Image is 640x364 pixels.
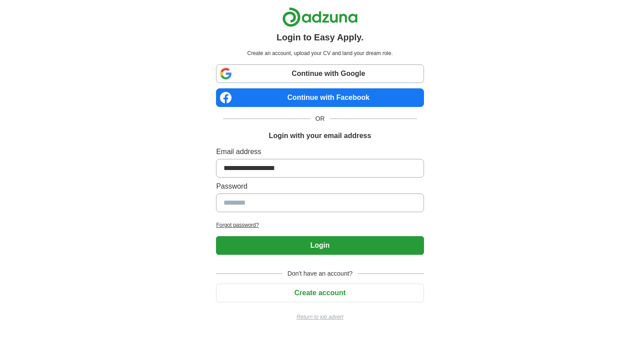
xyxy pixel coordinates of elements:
a: Forgot password? [216,221,424,229]
span: OR [310,114,330,123]
a: Continue with Facebook [216,88,424,107]
a: Create account [216,289,424,297]
h1: Login with your email address [269,131,371,141]
h1: Login to Easy Apply. [276,31,364,44]
span: Don't have an account? [282,269,358,278]
button: Create account [216,284,424,302]
a: Return to job advert [216,313,424,321]
label: Password [216,181,424,192]
img: Adzuna logo [282,7,358,27]
p: Create an account, upload your CV and land your dream role. [218,49,422,57]
a: Continue with Google [216,64,424,83]
button: Login [216,236,424,255]
label: Email address [216,146,424,157]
